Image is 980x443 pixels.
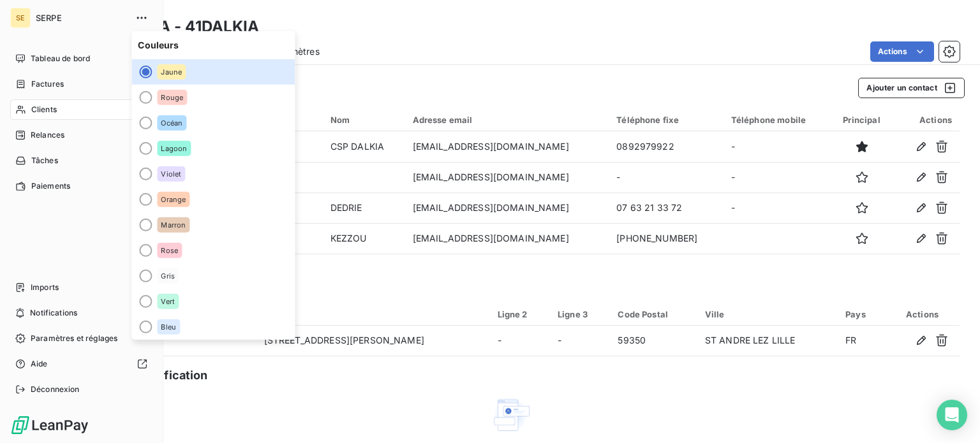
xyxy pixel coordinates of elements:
[838,115,886,125] div: Principal
[937,400,967,430] div: Open Intercom Messenger
[161,298,175,305] span: Vert
[161,272,175,280] span: Gris
[838,326,885,356] td: FR
[558,309,602,319] div: Ligne 3
[31,282,59,293] span: Imports
[405,223,609,254] td: [EMAIL_ADDRESS][DOMAIN_NAME]
[161,145,187,152] span: Lagoon
[893,309,952,319] div: Actions
[31,358,48,370] span: Aide
[724,192,831,223] td: -
[413,115,602,125] div: Adresse email
[264,309,482,319] div: Ligne 1
[550,326,610,356] td: -
[256,326,490,356] td: [STREET_ADDRESS][PERSON_NAME]
[609,192,723,223] td: 07 63 21 33 72
[161,170,181,178] span: Violet
[31,384,80,395] span: Déconnexion
[30,307,77,319] span: Notifications
[697,326,838,356] td: ST ANDRE LEZ LILLE
[405,162,609,192] td: [EMAIL_ADDRESS][DOMAIN_NAME]
[10,354,152,374] a: Aide
[10,415,89,435] img: Logo LeanPay
[31,53,90,64] span: Tableau de bord
[618,309,689,319] div: Code Postal
[31,155,58,166] span: Tâches
[112,15,260,38] h3: DALKIA - 41DALKIA
[609,131,723,162] td: 0892979922
[31,333,117,344] span: Paramètres et réglages
[161,196,186,203] span: Orange
[10,8,31,28] div: SE
[31,129,64,141] span: Relances
[323,131,405,162] td: CSP DALKIA
[323,223,405,254] td: KEZZOU
[405,192,609,223] td: [EMAIL_ADDRESS][DOMAIN_NAME]
[490,395,531,435] img: Empty state
[271,45,320,58] span: Paramètres
[31,104,57,115] span: Clients
[161,247,178,254] span: Rose
[161,94,183,101] span: Rouge
[36,13,128,23] span: SERPE
[724,162,831,192] td: -
[405,131,609,162] td: [EMAIL_ADDRESS][DOMAIN_NAME]
[330,115,397,125] div: Nom
[731,115,823,125] div: Téléphone mobile
[490,326,550,356] td: -
[845,309,877,319] div: Pays
[610,326,697,356] td: 59350
[609,223,723,254] td: [PHONE_NUMBER]
[31,78,64,90] span: Factures
[870,41,934,62] button: Actions
[724,131,831,162] td: -
[609,162,723,192] td: -
[161,323,176,331] span: Bleu
[705,309,830,319] div: Ville
[131,31,295,59] span: Couleurs
[161,119,182,127] span: Océan
[161,221,186,229] span: Marron
[498,309,542,319] div: Ligne 2
[161,68,182,76] span: Jaune
[616,115,715,125] div: Téléphone fixe
[323,192,405,223] td: DEDRIE
[31,180,70,192] span: Paiements
[858,78,965,98] button: Ajouter un contact
[900,115,952,125] div: Actions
